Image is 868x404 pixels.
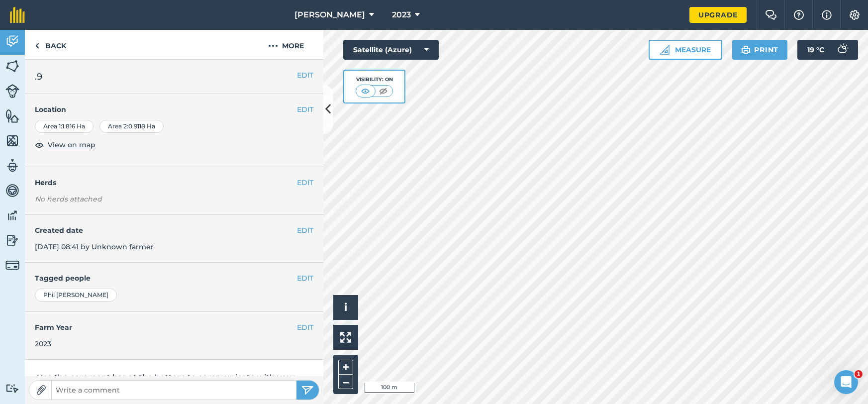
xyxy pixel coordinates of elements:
img: Four arrows, one pointing top left, one top right, one bottom right and the last bottom left [340,332,351,343]
button: EDIT [297,225,313,236]
span: 19 ° C [807,40,824,60]
div: [DATE] 08:41 by Unknown farmer [25,215,323,263]
button: EDIT [297,273,313,284]
h4: Created date [35,225,313,236]
img: svg+xml;base64,PHN2ZyB4bWxucz0iaHR0cDovL3d3dy53My5vcmcvMjAwMC9zdmciIHdpZHRoPSI1MCIgaGVpZ2h0PSI0MC... [359,86,372,96]
div: Area 2 : 0.9118 Ha [99,120,164,133]
img: A question mark icon [793,10,805,20]
img: svg+xml;base64,PD94bWwgdmVyc2lvbj0iMS4wIiBlbmNvZGluZz0idXRmLTgiPz4KPCEtLSBHZW5lcmF0b3I6IEFkb2JlIE... [5,208,19,223]
span: 2023 [392,9,411,21]
button: More [249,30,323,59]
img: svg+xml;base64,PD94bWwgdmVyc2lvbj0iMS4wIiBlbmNvZGluZz0idXRmLTgiPz4KPCEtLSBHZW5lcmF0b3I6IEFkb2JlIE... [5,258,19,272]
em: No herds attached [35,194,323,204]
p: Use the comment bar at the bottom to communicate with your team or attach photos. [37,372,311,396]
img: svg+xml;base64,PHN2ZyB4bWxucz0iaHR0cDovL3d3dy53My5vcmcvMjAwMC9zdmciIHdpZHRoPSI1MCIgaGVpZ2h0PSI0MC... [377,86,389,96]
button: Print [732,40,788,60]
h4: Herds [35,177,323,188]
div: Area 1 : 1.816 Ha [35,120,94,133]
button: Satellite (Azure) [343,40,439,60]
button: EDIT [297,70,313,81]
img: svg+xml;base64,PHN2ZyB4bWxucz0iaHR0cDovL3d3dy53My5vcmcvMjAwMC9zdmciIHdpZHRoPSIxOSIgaGVpZ2h0PSIyNC... [741,44,751,56]
button: – [338,375,353,389]
h4: Location [35,104,313,115]
img: svg+xml;base64,PHN2ZyB4bWxucz0iaHR0cDovL3d3dy53My5vcmcvMjAwMC9zdmciIHdpZHRoPSIyNSIgaGVpZ2h0PSIyNC... [301,384,314,396]
button: View on map [35,139,96,151]
h2: .9 [35,70,313,84]
div: Phil [PERSON_NAME] [35,289,117,302]
img: svg+xml;base64,PHN2ZyB4bWxucz0iaHR0cDovL3d3dy53My5vcmcvMjAwMC9zdmciIHdpZHRoPSI1NiIgaGVpZ2h0PSI2MC... [5,59,19,74]
a: Upgrade [689,7,747,23]
button: EDIT [297,104,313,115]
button: EDIT [297,177,313,188]
div: Visibility: On [356,76,393,84]
button: 19 °C [797,40,858,60]
img: svg+xml;base64,PHN2ZyB4bWxucz0iaHR0cDovL3d3dy53My5vcmcvMjAwMC9zdmciIHdpZHRoPSIyMCIgaGVpZ2h0PSIyNC... [268,40,278,52]
span: [PERSON_NAME] [294,9,365,21]
img: svg+xml;base64,PD94bWwgdmVyc2lvbj0iMS4wIiBlbmNvZGluZz0idXRmLTgiPz4KPCEtLSBHZW5lcmF0b3I6IEFkb2JlIE... [5,158,19,173]
span: i [344,301,347,313]
img: svg+xml;base64,PHN2ZyB4bWxucz0iaHR0cDovL3d3dy53My5vcmcvMjAwMC9zdmciIHdpZHRoPSI1NiIgaGVpZ2h0PSI2MC... [5,108,19,123]
img: svg+xml;base64,PD94bWwgdmVyc2lvbj0iMS4wIiBlbmNvZGluZz0idXRmLTgiPz4KPCEtLSBHZW5lcmF0b3I6IEFkb2JlIE... [5,84,19,98]
iframe: Intercom live chat [834,370,858,394]
div: 2023 [35,338,313,349]
img: svg+xml;base64,PD94bWwgdmVyc2lvbj0iMS4wIiBlbmNvZGluZz0idXRmLTgiPz4KPCEtLSBHZW5lcmF0b3I6IEFkb2JlIE... [5,34,19,49]
span: 1 [855,370,863,378]
img: svg+xml;base64,PHN2ZyB4bWxucz0iaHR0cDovL3d3dy53My5vcmcvMjAwMC9zdmciIHdpZHRoPSI1NiIgaGVpZ2h0PSI2MC... [5,133,19,148]
img: svg+xml;base64,PD94bWwgdmVyc2lvbj0iMS4wIiBlbmNvZGluZz0idXRmLTgiPz4KPCEtLSBHZW5lcmF0b3I6IEFkb2JlIE... [5,233,19,248]
button: + [338,360,353,375]
a: Back [25,30,76,59]
img: svg+xml;base64,PD94bWwgdmVyc2lvbj0iMS4wIiBlbmNvZGluZz0idXRmLTgiPz4KPCEtLSBHZW5lcmF0b3I6IEFkb2JlIE... [832,40,852,60]
h4: Tagged people [35,273,313,284]
button: EDIT [297,322,313,333]
input: Write a comment [52,383,296,397]
img: Paperclip icon [36,385,46,395]
img: svg+xml;base64,PD94bWwgdmVyc2lvbj0iMS4wIiBlbmNvZGluZz0idXRmLTgiPz4KPCEtLSBHZW5lcmF0b3I6IEFkb2JlIE... [5,384,19,393]
span: View on map [48,139,96,150]
img: svg+xml;base64,PD94bWwgdmVyc2lvbj0iMS4wIiBlbmNvZGluZz0idXRmLTgiPz4KPCEtLSBHZW5lcmF0b3I6IEFkb2JlIE... [5,183,19,198]
button: i [333,295,358,320]
img: svg+xml;base64,PHN2ZyB4bWxucz0iaHR0cDovL3d3dy53My5vcmcvMjAwMC9zdmciIHdpZHRoPSIxOCIgaGVpZ2h0PSIyNC... [35,139,44,151]
img: Two speech bubbles overlapping with the left bubble in the forefront [765,10,777,20]
img: svg+xml;base64,PHN2ZyB4bWxucz0iaHR0cDovL3d3dy53My5vcmcvMjAwMC9zdmciIHdpZHRoPSI5IiBoZWlnaHQ9IjI0Ii... [35,40,39,52]
img: svg+xml;base64,PHN2ZyB4bWxucz0iaHR0cDovL3d3dy53My5vcmcvMjAwMC9zdmciIHdpZHRoPSIxNyIgaGVpZ2h0PSIxNy... [822,9,832,21]
button: Measure [649,40,722,60]
img: fieldmargin Logo [10,7,25,23]
img: Ruler icon [660,45,670,55]
img: A cog icon [849,10,861,20]
h4: Farm Year [35,322,313,333]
